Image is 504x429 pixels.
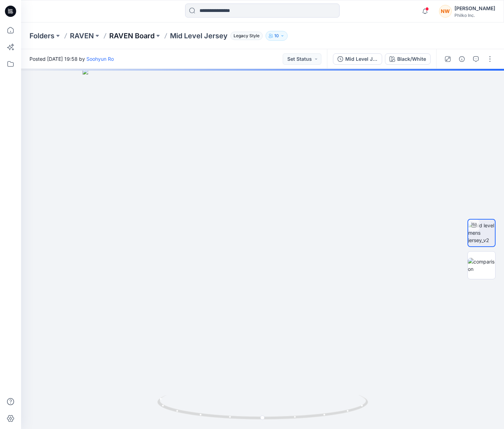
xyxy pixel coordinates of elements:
p: Mid Level Jersey [170,31,228,41]
a: Folders [30,31,54,41]
img: comparison [468,258,495,273]
div: Black/White [397,55,426,63]
button: Legacy Style [228,31,263,41]
button: Black/White [385,53,431,65]
a: RAVEN [70,31,94,41]
div: [PERSON_NAME] [454,4,495,13]
p: 10 [274,32,279,40]
a: RAVEN Board [109,31,155,41]
div: Mid Level Jersey_V3 [345,55,378,63]
button: 10 [266,31,288,41]
div: Philko Inc. [454,13,495,18]
img: mid level mens jersey_v2 [468,222,495,244]
button: Details [456,53,467,65]
button: Mid Level Jersey_V3 [333,53,382,65]
div: NW [439,5,452,18]
span: Legacy Style [230,32,263,40]
a: Soohyun Ro [86,56,114,62]
span: Posted [DATE] 19:58 by [30,55,114,63]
